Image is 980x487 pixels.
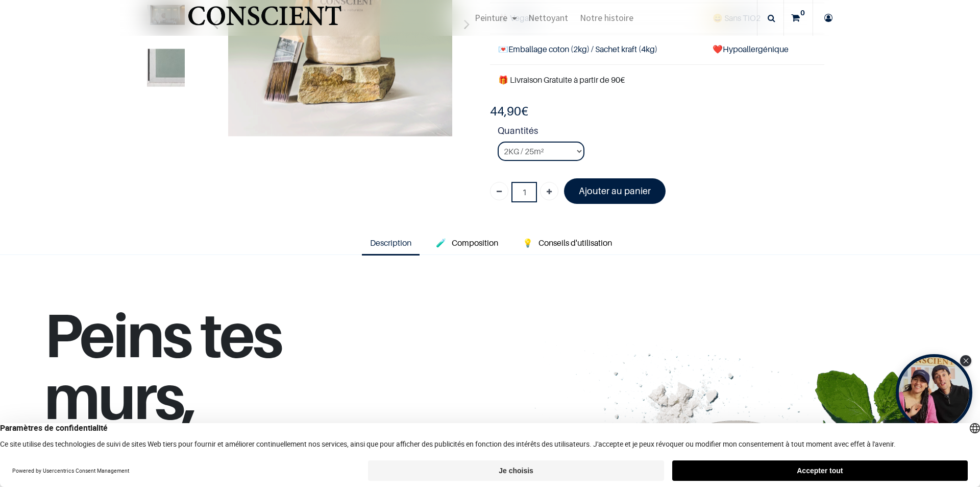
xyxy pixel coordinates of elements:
[896,354,972,431] div: Tolstoy bubble widget
[490,104,528,119] b: €
[564,178,666,203] a: Ajouter au panier
[498,44,508,54] span: 💌
[490,182,508,200] a: Supprimer
[896,354,972,431] div: Open Tolstoy widget
[704,34,824,64] td: ❤️Hypoallergénique
[498,124,824,142] strong: Quantités
[490,104,521,119] span: 44,90
[370,238,411,248] span: Description
[436,238,446,248] span: 🧪
[540,182,558,200] a: Ajouter
[475,12,507,24] span: Peinture
[528,12,568,24] span: Nettoyant
[490,34,704,64] td: Emballage coton (2kg) / Sachet kraft (4kg)
[579,185,651,196] font: Ajouter au panier
[580,12,633,24] span: Notre histoire
[147,49,185,87] img: Product image
[896,354,972,431] div: Open Tolstoy
[498,75,625,85] font: 🎁 Livraison Gratuite à partir de 90€
[523,238,533,248] span: 💡
[798,8,807,18] sup: 0
[538,238,612,248] span: Conseils d'utilisation
[452,238,498,248] span: Composition
[960,355,971,366] div: Close Tolstoy widget
[44,304,437,440] h1: Peins tes murs,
